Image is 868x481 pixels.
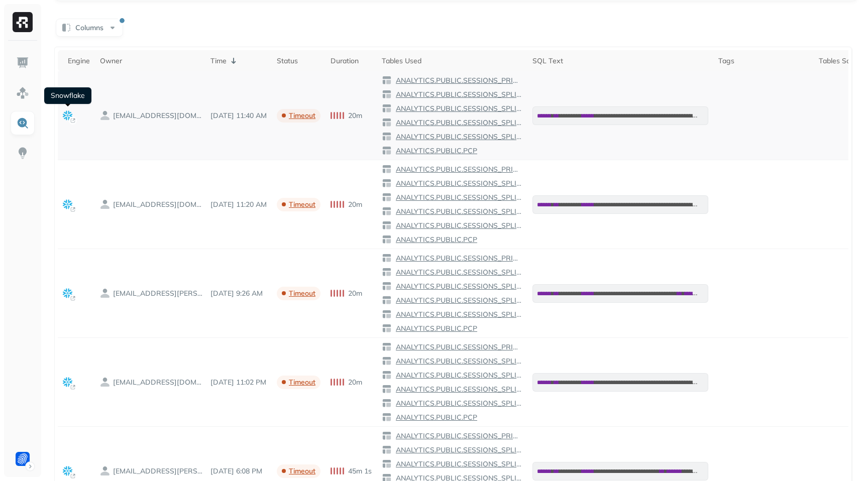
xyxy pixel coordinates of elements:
img: table [382,370,392,380]
a: ANALYTICS.PUBLIC.SESSIONS_PRIME [392,254,522,263]
a: ANALYTICS.PUBLIC.SESSIONS_PRIME [392,165,522,174]
p: Aug 21, 2025 11:40 AM [210,111,267,121]
img: table [382,220,392,230]
img: table [382,459,392,469]
p: ANALYTICS.PUBLIC.SESSIONS_SPLIT_FREQUENT [394,371,522,380]
a: ANALYTICS.PUBLIC.PCP [392,324,477,333]
a: ANALYTICS.PUBLIC.PCP [392,146,477,156]
p: TZLIL.BEJERANO@FORTER.COM [113,289,203,298]
p: timeout [289,378,315,387]
p: ANALYTICS.PUBLIC.SESSIONS_PRIME [394,254,522,263]
div: Status [277,56,320,66]
p: TZLIL.BEJERANO@FORTER.COM [113,466,203,476]
p: ANALYTICS.PUBLIC.SESSIONS_PRIME [394,342,522,352]
img: table [382,267,392,277]
p: VITALY.LUBIMZEV@FORTER.COM [113,111,203,121]
p: ANALYTICS.PUBLIC.SESSIONS_SPLIT_FREQUENT [394,193,522,202]
div: Tags [718,56,809,66]
p: timeout [289,289,315,298]
a: ANALYTICS.PUBLIC.SESSIONS_SPLIT_BIG_COLUMNS [392,207,522,216]
p: ANALYTICS.PUBLIC.SESSIONS_SPLIT_BIG_COLUMNS [394,207,522,216]
img: table [382,164,392,174]
a: ANALYTICS.PUBLIC.SESSIONS_SPLIT_NEW [392,221,522,230]
p: ANALYTICS.PUBLIC.SESSIONS_SPLIT_NEW [394,399,522,408]
img: table [382,178,392,188]
p: ANALYTICS.PUBLIC.SESSIONS_PRIME [394,431,522,441]
p: ANALYTICS.PUBLIC.PCP [394,146,477,156]
a: ANALYTICS.PUBLIC.SESSIONS_SPLIT_FREQUENT [392,282,522,291]
img: table [382,431,392,441]
div: Owner [100,56,200,66]
p: ANALYTICS.PUBLIC.SESSIONS_PRIME [394,76,522,85]
a: ANALYTICS.PUBLIC.PCP [392,413,477,422]
img: table [382,117,392,128]
p: ANALYTICS.PUBLIC.SESSIONS_SPLIT_FREQUENT [394,459,522,469]
a: ANALYTICS.PUBLIC.SESSIONS_SPLIT_NEW [392,132,522,142]
a: ANALYTICS.PUBLIC.SESSIONS_SPLIT_INFREQUENT [392,268,522,277]
div: Time [210,55,267,67]
p: ANALYTICS.PUBLIC.SESSIONS_SPLIT_INFREQUENT [394,356,522,366]
img: table [382,309,392,319]
a: ANALYTICS.PUBLIC.SESSIONS_SPLIT_INFREQUENT [392,179,522,188]
p: ANALYTICS.PUBLIC.SESSIONS_SPLIT_BIG_COLUMNS [394,296,522,305]
img: table [382,356,392,366]
img: table [382,412,392,422]
img: table [382,295,392,305]
p: Aug 20, 2025 11:02 PM [210,378,267,387]
img: owner [100,199,110,209]
p: ANALYTICS.PUBLIC.SESSIONS_SPLIT_NEW [394,132,522,142]
img: owner [100,110,110,121]
a: ANALYTICS.PUBLIC.SESSIONS_SPLIT_FREQUENT [392,459,522,469]
img: table [382,89,392,99]
a: ANALYTICS.PUBLIC.SESSIONS_SPLIT_FREQUENT [392,371,522,380]
img: owner [100,288,110,298]
img: table [382,445,392,455]
img: owner [100,377,110,387]
p: 20m [348,200,362,209]
p: Aug 21, 2025 11:20 AM [210,200,267,209]
p: timeout [289,466,315,476]
p: 20m [348,111,362,121]
img: table [382,342,392,352]
p: ANALYTICS.PUBLIC.SESSIONS_SPLIT_NEW [394,310,522,319]
img: table [382,132,392,142]
img: table [382,398,392,408]
a: ANALYTICS.PUBLIC.SESSIONS_SPLIT_BIG_COLUMNS [392,385,522,394]
button: Columns [56,19,123,37]
img: Forter [16,452,30,466]
p: ANALYTICS.PUBLIC.SESSIONS_SPLIT_INFREQUENT [394,179,522,188]
div: Tables Used [382,56,522,66]
img: table [382,323,392,333]
img: table [382,192,392,202]
img: table [382,281,392,291]
p: ANALYTICS.PUBLIC.SESSIONS_SPLIT_INFREQUENT [394,445,522,455]
p: Aug 21, 2025 9:26 AM [210,289,267,298]
p: VITALY.LUBIMZEV@FORTER.COM [113,200,203,209]
div: SQL Text [532,56,708,66]
a: ANALYTICS.PUBLIC.SESSIONS_SPLIT_INFREQUENT [392,356,522,366]
p: ANALYTICS.PUBLIC.SESSIONS_SPLIT_INFREQUENT [394,268,522,277]
p: ANALYTICS.PUBLIC.SESSIONS_PRIME [394,165,522,174]
div: Engine [68,56,90,66]
p: timeout [289,111,315,121]
a: ANALYTICS.PUBLIC.SESSIONS_PRIME [392,76,522,85]
p: ANALYTICS.PUBLIC.PCP [394,324,477,333]
img: Assets [16,86,29,99]
a: ANALYTICS.PUBLIC.PCP [392,235,477,245]
img: table [382,384,392,394]
p: Aug 20, 2025 6:08 PM [210,466,267,476]
p: ANALYTICS.PUBLIC.SESSIONS_SPLIT_NEW [394,221,522,230]
img: table [382,206,392,216]
a: ANALYTICS.PUBLIC.SESSIONS_SPLIT_NEW [392,399,522,408]
img: table [382,253,392,263]
p: 45m 1s [348,466,372,476]
p: VITALY.LUBIMZEV@FORTER.COM [113,378,203,387]
p: ANALYTICS.PUBLIC.SESSIONS_SPLIT_BIG_COLUMNS [394,118,522,128]
p: ANALYTICS.PUBLIC.PCP [394,235,477,245]
div: Duration [331,56,372,66]
img: Query Explorer [16,116,29,130]
img: owner [100,466,110,476]
p: ANALYTICS.PUBLIC.SESSIONS_SPLIT_BIG_COLUMNS [394,385,522,394]
p: ANALYTICS.PUBLIC.SESSIONS_SPLIT_FREQUENT [394,282,522,291]
a: ANALYTICS.PUBLIC.SESSIONS_SPLIT_FREQUENT [392,104,522,113]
